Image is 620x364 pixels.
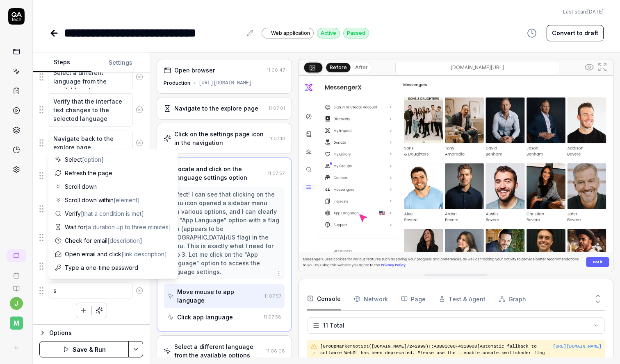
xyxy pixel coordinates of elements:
[266,348,285,354] time: 11:08:08
[3,266,29,279] a: Book a call with us
[269,136,285,141] time: 11:07:13
[177,287,261,305] div: Move mouse to app language
[39,159,143,193] div: Suggestions
[317,28,340,38] div: Active
[499,287,526,310] button: Graph
[326,63,350,72] button: Before
[264,293,281,299] time: 11:07:57
[262,27,314,38] a: Web application
[133,102,146,118] button: Remove step
[52,153,174,276] div: Suggestions
[39,196,143,222] div: Suggestions
[268,170,285,176] time: 11:07:57
[522,25,542,41] button: View version history
[563,8,604,16] span: Last scan:
[65,250,167,258] span: Open email and click
[174,104,258,113] div: Navigate to the explore page
[65,236,142,245] span: Check for email
[10,317,23,330] span: M
[3,310,29,331] button: M
[49,328,143,338] div: Options
[65,209,144,218] span: Verify
[563,8,604,16] button: Last scan:[DATE]
[343,28,369,38] div: Passed
[164,284,284,308] button: Move mouse to app language11:07:57
[65,223,171,231] span: Wait for
[547,25,604,41] button: Convert to draft
[133,69,146,85] button: Remove step
[65,155,104,164] span: Select
[439,287,486,310] button: Test & Agent
[587,9,604,15] time: [DATE]
[299,76,613,272] img: Screenshot
[114,197,140,203] span: [element]
[269,105,285,111] time: 11:07:01
[65,196,140,204] span: Scroll down within
[133,283,146,299] button: Remove step
[39,64,143,90] div: Suggestions
[82,156,104,163] span: [option]
[39,225,143,250] div: Suggestions
[81,210,144,217] span: [that a condition is met]
[307,287,341,310] button: Console
[39,328,143,338] button: Options
[401,287,426,310] button: Page
[174,342,262,359] div: Select a different language from the available options
[164,310,284,325] button: Click app language11:07:58
[352,63,371,72] button: After
[39,93,143,127] div: Suggestions
[65,182,97,191] span: Scroll down
[320,343,553,357] pre: [GroupMarkerNotSet([DOMAIN_NAME]/242999)!:A0B01C00F4310000]Automatic fallback to software WebGL h...
[33,53,91,72] button: Steps
[271,29,310,37] span: Web application
[264,314,281,320] time: 11:07:58
[553,343,602,350] button: [URL][DOMAIN_NAME]
[39,341,129,357] button: Save & Run
[7,249,26,262] a: New conversation
[164,79,190,87] div: Production
[65,169,112,177] span: Refresh the page
[174,66,215,75] div: Open browser
[133,135,146,151] button: Remove step
[175,165,264,182] div: Locate and click on the language settings option
[3,279,29,292] a: Documentation
[10,297,23,310] button: j
[39,253,143,279] div: Suggestions
[354,287,388,310] button: Network
[198,79,252,87] div: [URL][DOMAIN_NAME]
[174,130,265,147] div: Click on the settings page icon in the navigation
[65,263,138,272] span: Type a one-time password
[91,53,150,72] button: Settings
[583,61,596,74] button: Show all interative elements
[596,61,609,74] button: Open in full screen
[267,67,285,73] time: 11:06:47
[39,130,143,156] div: Suggestions
[177,313,233,321] div: Click app language
[167,190,281,276] div: Perfect! I can see that clicking on the menu icon opened a sidebar menu with various options, and...
[86,224,171,231] span: [a duration up to three minutes]
[107,237,142,244] span: [description]
[121,251,167,258] span: [link description]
